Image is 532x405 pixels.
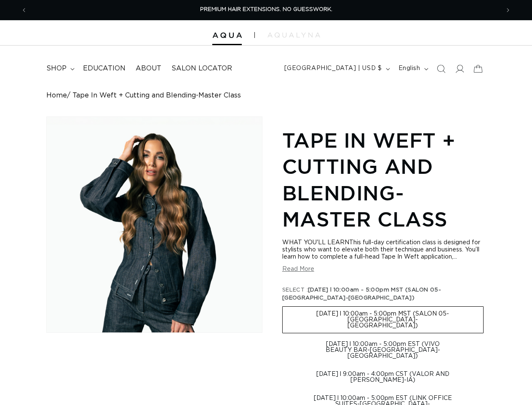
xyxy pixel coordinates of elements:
button: English [393,61,432,77]
a: Education [78,59,131,78]
a: Home [46,92,67,100]
span: Education [83,64,126,73]
h1: Tape In Weft + Cutting and Blending-Master Class [282,127,486,232]
span: [GEOGRAPHIC_DATA] | USD $ [284,64,382,73]
span: English [398,64,420,73]
button: Next announcement [499,2,517,18]
a: Salon Locator [166,59,237,78]
legend: SELECT : [282,286,486,302]
span: [DATE] l 10:00am - 5:00pm MST (SALON 05-[GEOGRAPHIC_DATA]-[GEOGRAPHIC_DATA]) [282,287,441,301]
span: PREMIUM HAIR EXTENSIONS. NO GUESSWORK. [200,7,332,12]
img: aqualyna.com [267,32,320,38]
span: About [136,64,161,73]
button: Previous announcement [15,2,33,18]
span: Salon Locator [171,64,232,73]
nav: breadcrumbs [46,92,485,100]
media-gallery: Gallery Viewer [46,116,262,333]
span: Tape In Weft + Cutting and Blending-Master Class [72,92,241,100]
span: shop [46,64,67,73]
img: Aqua Hair Extensions [212,32,242,38]
summary: Search [432,59,450,78]
button: Read More [282,266,314,273]
label: [DATE] l 9:00am - 4:00pm CST (VALOR AND [PERSON_NAME]-IA) [282,367,484,387]
label: [DATE] l 10:00am - 5:00pm EST (VIVO BEAUTY BAR-[GEOGRAPHIC_DATA]-[GEOGRAPHIC_DATA]) [282,337,484,363]
label: [DATE] l 10:00am - 5:00pm MST (SALON 05-[GEOGRAPHIC_DATA]-[GEOGRAPHIC_DATA]) [282,306,484,333]
summary: shop [41,59,78,78]
a: About [131,59,166,78]
button: [GEOGRAPHIC_DATA] | USD $ [279,61,393,77]
div: WHAT YOU'LL LEARNThis full-day certification class is designed for stylists who want to elevate b... [282,239,486,261]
